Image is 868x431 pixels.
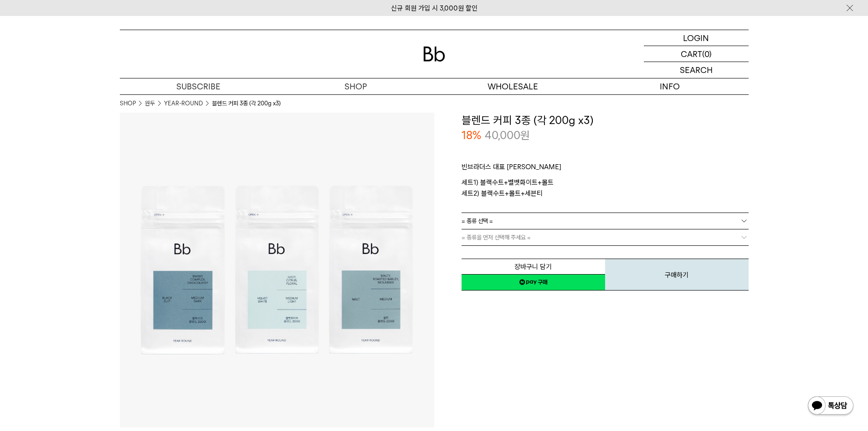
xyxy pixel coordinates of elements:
p: 18% [462,128,481,143]
a: CART (0) [644,46,749,62]
button: 구매하기 [605,259,749,291]
span: = 종류을 먼저 선택해 주세요 = [462,229,531,245]
a: SUBSCRIBE [120,78,277,94]
a: 새창 [462,274,605,291]
p: 40,000 [485,128,530,143]
p: WHOLESALE [434,78,591,94]
img: 카카오톡 채널 1:1 채팅 버튼 [807,395,854,417]
a: LOGIN [644,30,749,46]
img: 로고 [423,47,445,62]
a: YEAR-ROUND [164,99,203,108]
p: 빈브라더스 대표 [PERSON_NAME] [462,161,749,177]
span: = 종류 선택 = [462,213,493,229]
p: 세트1) 블랙수트+벨벳화이트+몰트 세트2) 블랙수트+몰트+세븐티 [462,177,749,199]
a: 신규 회원 가입 시 3,000원 할인 [391,4,478,12]
a: SHOP [120,99,136,108]
h3: 블렌드 커피 3종 (각 200g x3) [462,113,749,128]
img: 블렌드 커피 3종 (각 200g x3) [120,113,434,427]
a: 원두 [145,99,155,108]
span: 원 [520,129,530,142]
p: LOGIN [683,30,709,46]
p: SEARCH [680,62,713,78]
p: INFO [591,78,749,94]
a: SHOP [277,78,434,94]
p: CART [681,46,702,62]
p: (0) [702,46,712,62]
li: 블렌드 커피 3종 (각 200g x3) [212,99,281,108]
button: 장바구니 담기 [462,259,605,275]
